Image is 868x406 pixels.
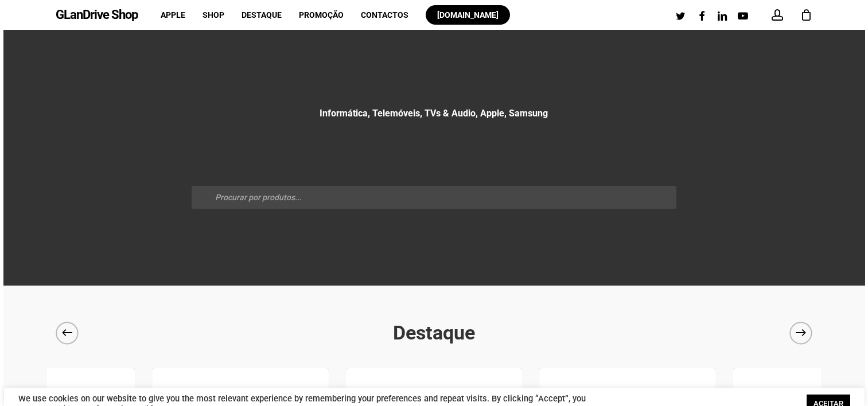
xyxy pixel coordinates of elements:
[56,321,79,344] button: Previous
[426,11,510,19] a: [DOMAIN_NAME]
[242,11,282,19] a: Destaque
[437,10,499,19] span: [DOMAIN_NAME]
[192,106,677,121] h5: Informática, Telemóveis, TVs & Audio, Apple, Samsung
[299,11,344,19] a: Promoção
[242,10,282,19] span: Destaque
[361,11,408,19] a: Contactos
[361,10,408,19] span: Contactos
[299,10,344,19] span: Promoção
[161,10,185,19] span: Apple
[47,320,821,345] h2: Destaque
[161,11,185,19] a: Apple
[203,10,224,19] span: Shop
[789,321,812,344] button: Next
[192,186,677,209] input: Procurar por produtos...
[56,9,138,21] a: GLanDrive Shop
[203,11,224,19] a: Shop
